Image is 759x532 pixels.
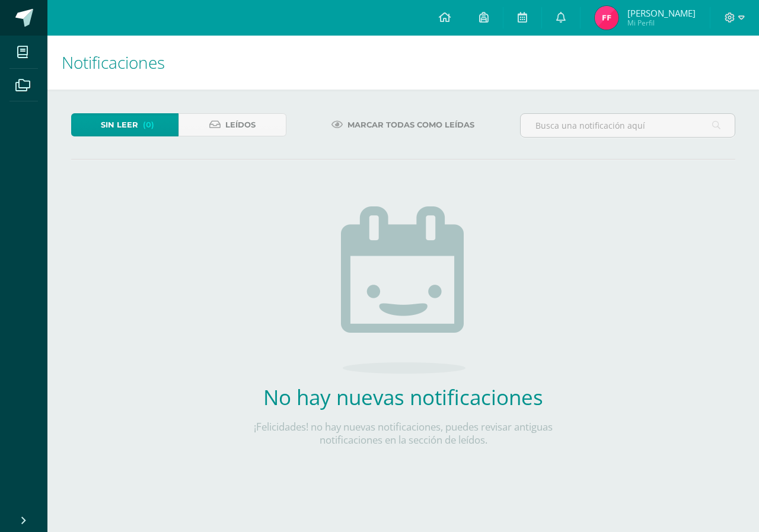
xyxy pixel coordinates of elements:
[71,113,178,136] a: Sin leer(0)
[347,114,474,136] span: Marcar todas como leídas
[101,114,138,136] span: Sin leer
[228,383,578,411] h2: No hay nuevas notificaciones
[228,420,578,447] p: ¡Felicidades! no hay nuevas notificaciones, puedes revisar antiguas notificaciones en la sección ...
[595,6,618,30] img: 65558e44f431300cc0cfe5e855ab00aa.png
[341,206,465,374] img: no_activities.png
[178,113,286,136] a: Leídos
[225,114,256,136] span: Leídos
[627,18,696,28] span: Mi Perfil
[143,114,154,136] span: (0)
[521,114,735,137] input: Busca una notificación aquí
[62,51,165,74] span: Notificaciones
[317,113,489,136] a: Marcar todas como leídas
[627,7,696,19] span: [PERSON_NAME]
